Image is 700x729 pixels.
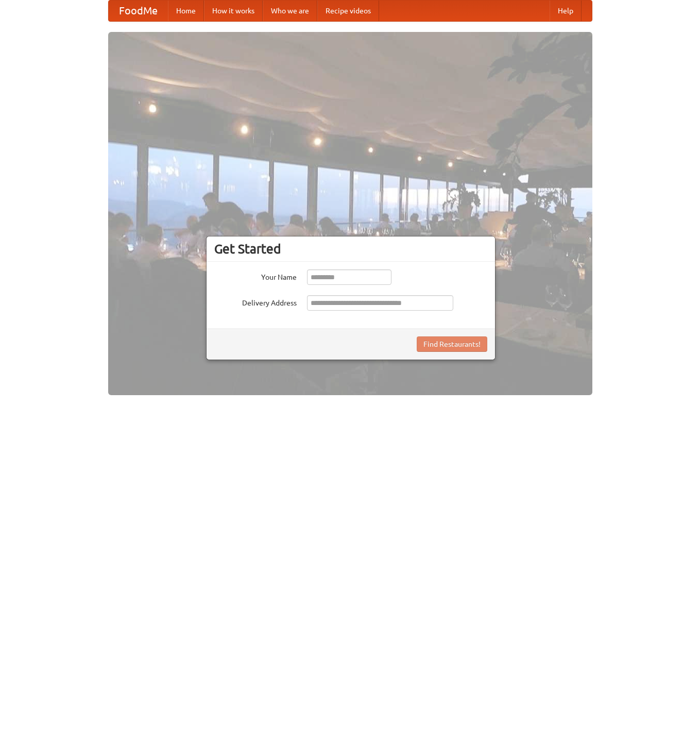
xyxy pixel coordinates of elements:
[214,269,297,282] label: Your Name
[417,336,487,352] button: Find Restaurants!
[109,1,168,21] a: FoodMe
[204,1,263,21] a: How it works
[168,1,204,21] a: Home
[214,295,297,308] label: Delivery Address
[317,1,379,21] a: Recipe videos
[263,1,317,21] a: Who we are
[214,241,487,257] h3: Get Started
[550,1,582,21] a: Help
